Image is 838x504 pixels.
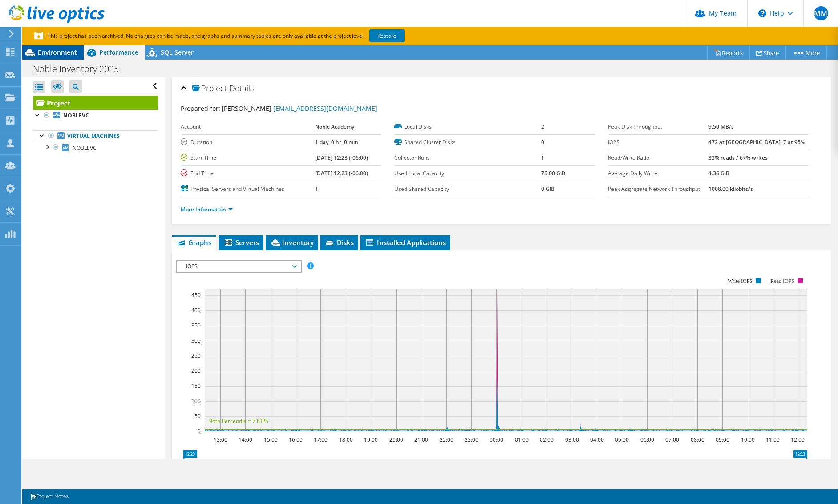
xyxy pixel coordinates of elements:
text: 19:00 [364,436,377,444]
text: 250 [191,352,201,359]
span: Performance [99,48,138,56]
b: 9.50 MB/s [708,123,734,130]
span: SQL Server [161,48,194,56]
text: 450 [191,291,201,299]
text: 50 [194,412,201,420]
span: Inventory [270,238,314,247]
text: 300 [191,337,201,344]
a: Project [33,96,158,110]
b: 472 at [GEOGRAPHIC_DATA], 7 at 95% [708,138,805,146]
text: 07:00 [665,436,679,444]
b: 75.00 GiB [541,169,565,177]
text: 350 [191,322,201,329]
text: 01:00 [514,436,528,444]
span: Servers [223,238,259,247]
text: 15:00 [263,436,277,444]
text: 11:00 [765,436,779,444]
label: Local Disks [394,122,541,131]
label: Physical Servers and Virtual Machines [181,185,315,194]
span: Installed Applications [365,238,446,247]
text: 22:00 [439,436,453,444]
b: [DATE] 12:23 (-06:00) [315,169,368,177]
a: Restore [369,29,405,42]
text: 21:00 [414,436,428,444]
b: [DATE] 12:23 (-06:00) [315,154,368,161]
b: Noble Academy [315,123,354,130]
b: 4.36 GiB [708,169,729,177]
label: Duration [181,138,315,147]
label: Shared Cluster Disks [394,138,541,147]
text: 13:00 [213,436,227,444]
label: Account [181,122,315,131]
a: More [785,46,827,60]
text: 08:00 [690,436,704,444]
text: 23:00 [464,436,478,444]
text: 150 [191,382,201,390]
p: This project has been archived. No changes can be made, and graphs and summary tables are only av... [34,31,470,41]
text: 00:00 [489,436,503,444]
a: More Information [181,206,233,213]
text: 17:00 [313,436,327,444]
text: 0 [198,427,201,435]
label: Start Time [181,153,315,162]
label: Used Shared Capacity [394,185,541,194]
span: Details [229,83,254,93]
b: 1 [541,154,544,161]
text: 200 [191,367,201,375]
span: NOBLEVC [73,144,97,152]
text: 16:00 [288,436,302,444]
label: Used Local Capacity [394,169,541,178]
text: 10:00 [741,436,754,444]
span: Disks [325,238,354,247]
text: 02:00 [539,436,553,444]
label: End Time [181,169,315,178]
span: Graphs [176,238,211,247]
label: IOPS [608,138,708,147]
text: Read IOPS [770,278,794,284]
a: [EMAIL_ADDRESS][DOMAIN_NAME] [273,104,377,113]
span: IOPS [182,261,296,272]
b: 1 [315,185,318,193]
b: 33% reads / 67% writes [708,154,768,161]
label: Peak Aggregate Network Throughput [608,185,708,194]
text: 14:00 [238,436,252,444]
b: 2 [541,123,544,130]
label: Collector Runs [394,153,541,162]
text: 12:00 [790,436,804,444]
span: [PERSON_NAME], [222,104,377,113]
a: Project Notes [24,491,75,502]
span: MM [814,6,828,20]
text: Write IOPS [728,278,753,284]
label: Peak Disk Throughput [608,122,708,131]
b: 1008.00 kilobits/s [708,185,753,193]
a: Virtual Machines [33,130,158,142]
text: 95th Percentile = 7 IOPS [209,417,268,425]
text: 06:00 [640,436,654,444]
text: 400 [191,306,201,314]
text: 20:00 [389,436,403,444]
a: Reports [707,46,750,60]
text: 03:00 [565,436,579,444]
label: Read/Write Ratio [608,153,708,162]
b: 0 GiB [541,185,555,193]
text: 05:00 [615,436,628,444]
text: 09:00 [715,436,729,444]
svg: \n [758,9,766,17]
a: Share [749,46,786,60]
label: Average Daily Write [608,169,708,178]
span: Project [192,84,227,93]
b: NOBLEVC [63,112,89,119]
span: Environment [38,48,77,56]
a: NOBLEVC [33,142,158,153]
b: 0 [541,138,544,146]
text: 100 [191,397,201,405]
a: NOBLEVC [33,110,158,121]
text: 18:00 [339,436,352,444]
h1: Noble Inventory 2025 [29,64,133,74]
text: 04:00 [590,436,603,444]
b: 1 day, 0 hr, 0 min [315,138,358,146]
label: Prepared for: [181,104,220,113]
